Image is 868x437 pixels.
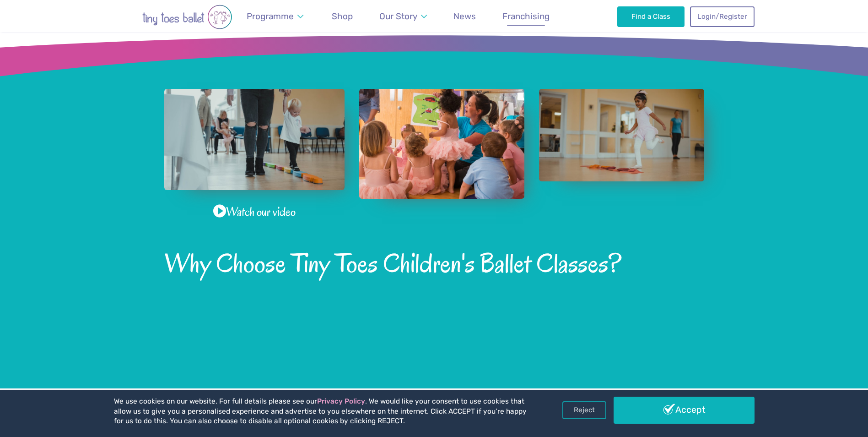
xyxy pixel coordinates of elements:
a: View full-size image [539,89,704,181]
a: Privacy Policy [317,397,365,405]
h2: Why Choose Tiny Toes Children's Ballet Classes? [164,250,704,278]
span: Programme [247,11,294,22]
a: Login/Register [690,6,754,27]
img: tiny toes ballet [114,5,260,29]
a: Watch our video [213,203,296,221]
span: News [453,11,476,22]
a: Our Story [375,5,431,27]
span: Shop [332,11,353,22]
a: Programme [243,5,308,27]
a: Franchising [498,5,554,27]
span: Franchising [502,11,550,22]
span: Our Story [379,11,417,22]
a: Shop [328,5,357,27]
a: Find a Class [617,6,685,27]
a: News [449,5,480,27]
a: View full-size image [164,89,345,191]
a: Reject [562,401,606,419]
a: View full-size image [359,89,524,199]
a: Accept [614,397,755,423]
p: We use cookies on our website. For full details please see our . We would like your consent to us... [114,397,530,426]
